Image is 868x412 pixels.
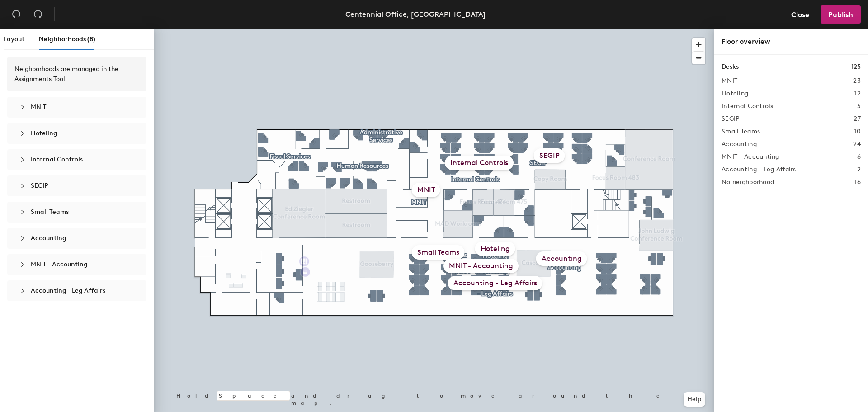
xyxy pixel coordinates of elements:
[20,131,25,136] span: collapsed
[722,77,737,85] h2: MNIT
[828,10,853,19] span: Publish
[20,288,25,294] span: collapsed
[684,392,705,407] button: Help
[20,157,25,162] span: collapsed
[445,156,514,170] div: Internal Controls
[14,228,139,249] div: Accounting
[475,242,515,256] div: Hoteling
[31,208,69,216] span: Small Teams
[722,128,760,135] h2: Small Teams
[854,128,861,135] h2: 10
[722,166,796,173] h2: Accounting - Leg Affairs
[443,259,519,273] div: MNIT - Accounting
[854,179,861,186] h2: 16
[722,62,739,72] h1: Desks
[39,35,95,43] span: Neighborhoods (8)
[448,276,542,290] div: Accounting - Leg Affairs
[7,5,25,24] button: Undo (⌘ + Z)
[14,254,139,275] div: MNIT - Accounting
[783,5,817,24] button: Close
[722,141,757,148] h2: Accounting
[854,90,861,97] h2: 12
[821,5,861,24] button: Publish
[857,153,861,161] h2: 6
[14,175,139,196] div: SEGIP
[853,77,861,85] h2: 23
[31,182,48,189] span: SEGIP
[20,104,25,110] span: collapsed
[14,202,139,223] div: Small Teams
[412,245,465,260] div: Small Teams
[722,36,861,47] div: Floor overview
[14,280,139,301] div: Accounting - Leg Affairs
[854,115,861,123] h2: 27
[857,103,861,110] h2: 5
[20,183,25,189] span: collapsed
[31,287,105,294] span: Accounting - Leg Affairs
[857,166,861,173] h2: 2
[31,234,66,242] span: Accounting
[722,90,748,97] h2: Hoteling
[14,123,139,144] div: Hoteling
[722,115,739,123] h2: SEGIP
[345,9,486,20] div: Centennial Office, [GEOGRAPHIC_DATA]
[20,262,25,267] span: collapsed
[31,260,88,268] span: MNIT - Accounting
[722,153,779,161] h2: MNIT - Accounting
[14,97,139,118] div: MNIT
[31,103,47,111] span: MNIT
[14,149,139,170] div: Internal Controls
[12,9,21,19] span: undo
[20,209,25,215] span: collapsed
[14,64,139,84] div: Neighborhoods are managed in the Assignments Tool
[722,179,774,186] h2: No neighborhood
[31,129,57,137] span: Hoteling
[31,156,83,163] span: Internal Controls
[534,148,565,163] div: SEGIP
[29,5,47,24] button: Redo (⌘ + ⇧ + Z)
[20,236,25,241] span: collapsed
[4,35,24,43] span: Layout
[722,103,774,110] h2: Internal Controls
[412,183,440,197] div: MNIT
[851,62,861,72] h1: 125
[853,141,861,148] h2: 24
[791,10,809,19] span: Close
[536,251,587,266] div: Accounting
